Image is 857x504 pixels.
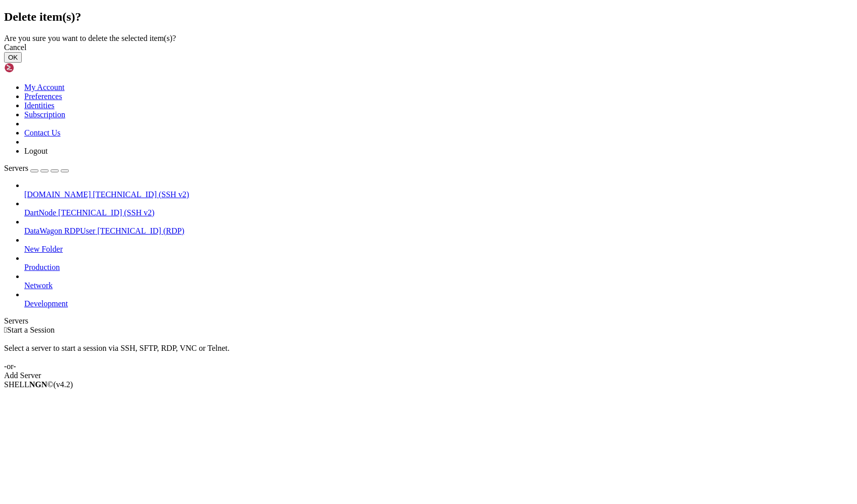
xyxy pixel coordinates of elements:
[4,164,28,172] span: Servers
[4,371,853,380] div: Add Server
[24,236,853,254] li: New Folder
[24,226,95,235] span: DataWagon RDPUser
[24,299,68,308] span: Development
[58,208,154,217] span: [TECHNICAL_ID] (SSH v2)
[4,43,853,52] div: Cancel
[24,281,853,290] a: Network
[4,326,7,334] span: 
[24,226,853,236] a: DataWagon RDPUser [TECHNICAL_ID] (RDP)
[24,263,60,271] span: Production
[24,92,62,101] a: Preferences
[7,326,55,334] span: Start a Session
[97,226,184,235] span: [TECHNICAL_ID] (RDP)
[24,83,65,91] a: My Account
[24,199,853,217] li: DartNode [TECHNICAL_ID] (SSH v2)
[4,380,73,389] span: SHELL ©
[93,190,189,199] span: [TECHNICAL_ID] (SSH v2)
[4,316,853,326] div: Servers
[24,190,91,199] span: [DOMAIN_NAME]
[24,281,53,290] span: Network
[24,208,56,217] span: DartNode
[24,299,853,308] a: Development
[24,147,48,155] a: Logout
[4,335,853,371] div: Select a server to start a session via SSH, SFTP, RDP, VNC or Telnet. -or-
[24,245,63,253] span: New Folder
[24,128,61,137] a: Contact Us
[24,263,853,272] a: Production
[4,34,853,43] div: Are you sure you want to delete the selected item(s)?
[24,190,853,199] a: [DOMAIN_NAME] [TECHNICAL_ID] (SSH v2)
[54,380,73,389] span: 4.2.0
[24,254,853,272] li: Production
[4,164,69,172] a: Servers
[24,272,853,290] li: Network
[24,217,853,236] li: DataWagon RDPUser [TECHNICAL_ID] (RDP)
[4,10,853,24] h2: Delete item(s)?
[24,245,853,254] a: New Folder
[24,181,853,199] li: [DOMAIN_NAME] [TECHNICAL_ID] (SSH v2)
[4,63,62,73] img: Shellngn
[24,208,853,217] a: DartNode [TECHNICAL_ID] (SSH v2)
[4,52,22,63] button: OK
[24,290,853,308] li: Development
[29,380,48,389] b: NGN
[24,101,55,110] a: Identities
[24,110,65,119] a: Subscription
